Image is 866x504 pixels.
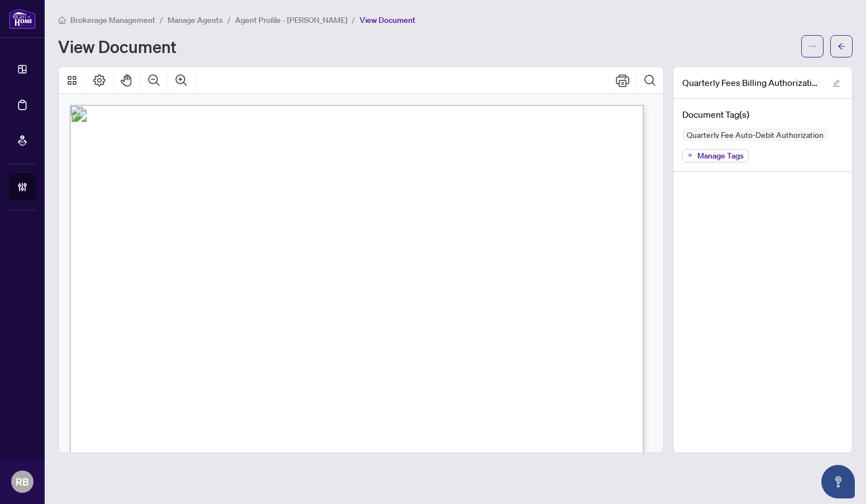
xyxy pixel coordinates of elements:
[697,152,744,160] span: Manage Tags
[16,474,29,489] span: RB
[682,108,843,121] h4: Document Tag(s)
[682,76,822,89] span: Quarterly Fees Billing Authorization.pdf
[808,42,816,50] span: ellipsis
[70,15,155,25] span: Brokerage Management
[58,16,66,24] span: home
[821,465,855,498] button: Open asap
[227,13,231,26] li: /
[832,79,840,87] span: edit
[360,15,415,25] span: View Document
[9,8,36,29] img: logo
[687,152,693,158] span: plus
[58,37,176,55] h1: View Document
[352,13,355,26] li: /
[838,42,845,50] span: arrow-left
[682,149,749,162] button: Manage Tags
[160,13,163,26] li: /
[682,131,828,138] span: Quarterly Fee Auto-Debit Authorization
[235,15,347,25] span: Agent Profile - [PERSON_NAME]
[168,15,223,25] span: Manage Agents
